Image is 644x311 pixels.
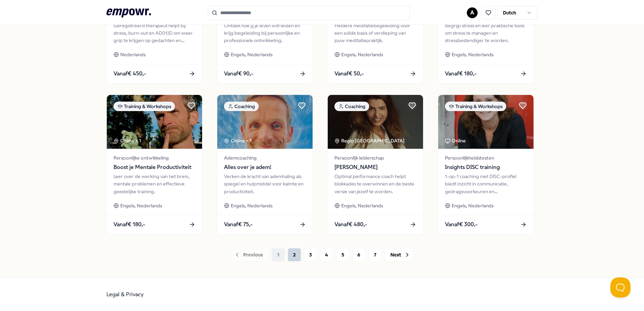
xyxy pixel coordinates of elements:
[114,69,146,78] span: Vanaf € 450,-
[120,51,146,58] span: Nederlands
[224,22,306,44] div: Ontdek hoe jij je leven wilt leiden en krijg begeleiding bij persoonlijke en professionele ontwik...
[352,248,366,262] button: 6
[304,248,317,262] button: 3
[114,173,195,195] div: Leer over de werking van het brein, mentale problemen en effectieve geestelijke training.
[445,154,527,162] span: Persoonlijkheidstesten
[445,137,466,144] div: Online
[224,220,253,229] span: Vanaf € 75,-
[231,51,272,58] span: Engels, Nederlands
[385,248,414,262] button: Next
[368,248,382,262] button: 7
[445,22,527,44] div: Begrijp stress en leer praktische tools om stress te managen en stressbestendiger te worden.
[114,220,145,229] span: Vanaf € 180,-
[452,51,493,58] span: Engels, Nederlands
[320,248,333,262] button: 4
[334,102,369,111] div: Coaching
[336,248,350,262] button: 5
[224,69,253,78] span: Vanaf € 90,-
[445,220,478,229] span: Vanaf € 300,-
[334,220,367,229] span: Vanaf € 480,-
[224,163,306,172] span: Alles over je adem!
[334,22,416,44] div: Heldere meditatiebegeleiding voor een solide basis of verdieping van jouw meditatiepraktijk.
[334,137,406,144] div: Regio [GEOGRAPHIC_DATA]
[341,51,383,58] span: Engels, Nederlands
[208,5,410,20] input: Search for products, categories or subcategories
[120,202,162,209] span: Engels, Nederlands
[445,102,506,111] div: Training & Workshops
[610,277,631,298] iframe: Help Scout Beacon - Open
[114,22,195,44] div: Geregistreerd therapeut helpt bij stress, burn-out en AD(H)D om weer grip te krijgen op gedachten...
[107,95,202,149] img: package image
[106,95,202,235] a: package imageTraining & WorkshopsOnline + 1Persoonlijke ontwikkelingBoost je Mentale Productivite...
[334,163,416,172] span: [PERSON_NAME]
[114,102,175,111] div: Training & Workshops
[327,95,423,235] a: package imageCoachingRegio [GEOGRAPHIC_DATA] Persoonlijk leiderschap[PERSON_NAME]Optimal performa...
[217,95,313,149] img: package image
[231,202,272,209] span: Engels, Nederlands
[334,173,416,195] div: Optimal performance coach helpt blokkades te overwinnen en de beste versie van jezelf te worden.
[328,95,423,149] img: package image
[224,154,306,162] span: Ademcoaching
[445,69,477,78] span: Vanaf € 180,-
[445,163,527,172] span: Insights DISC training
[452,202,493,209] span: Engels, Nederlands
[438,95,534,235] a: package imageTraining & WorkshopsOnlinePersoonlijkheidstestenInsights DISC training1-op-1 coachin...
[224,102,259,111] div: Coaching
[341,202,383,209] span: Engels, Nederlands
[438,95,534,149] img: package image
[106,291,144,298] a: Legal & Privacy
[114,154,195,162] span: Persoonlijke ontwikkeling
[334,69,364,78] span: Vanaf € 50,-
[224,173,306,195] div: Verken de kracht van ademhaling als spiegel en hulpmiddel voor kalmte en productiviteit.
[224,137,252,144] div: Online + 1
[114,163,195,172] span: Boost je Mentale Productiviteit
[217,95,313,235] a: package imageCoachingOnline + 1AdemcoachingAlles over je adem!Verken de kracht van ademhaling als...
[334,154,416,162] span: Persoonlijk leiderschap
[467,7,478,18] button: A
[114,137,141,144] div: Online + 1
[445,173,527,195] div: 1-op-1 coaching met DISC-profiel biedt inzicht in communicatie, gedragsvoorkeuren en ontwikkelpun...
[288,248,301,262] button: 2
